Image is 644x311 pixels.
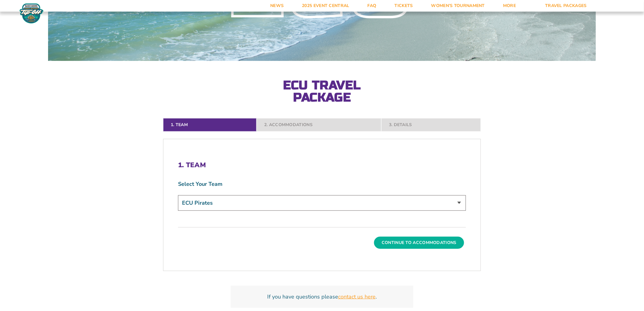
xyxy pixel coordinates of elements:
button: Continue To Accommodations [374,237,464,249]
p: If you have questions please [238,293,406,301]
h2: 1. Team [178,161,466,169]
label: Select Your Team [178,180,466,188]
span: . [376,293,377,300]
img: Fort Myers Tip-Off [18,3,45,24]
h2: ECU Travel Package [255,79,389,104]
a: contact us here [338,293,376,301]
